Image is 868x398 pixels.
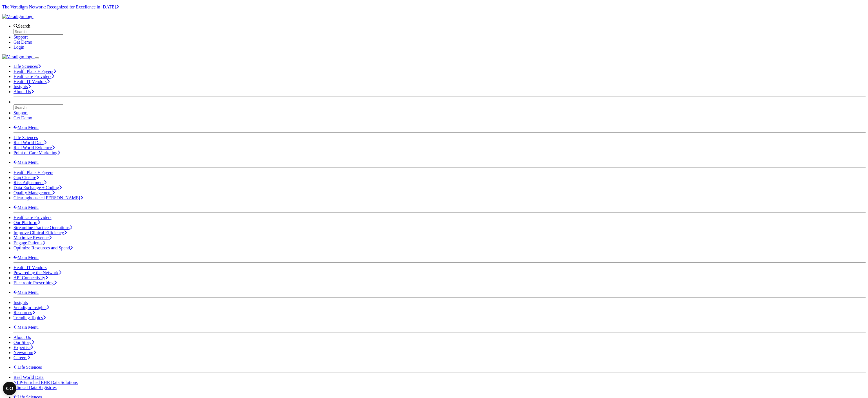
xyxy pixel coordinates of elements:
a: Health Plans + Payers [14,170,53,175]
a: Real World Evidence [14,145,55,150]
a: Trending Topics [14,315,46,320]
a: Newsroom [14,350,36,355]
a: Health Plans + Payers [14,69,56,74]
a: Electronic Prescribing [14,280,57,285]
a: Risk Adjustment [14,180,46,185]
button: Toggle Navigation Menu [35,57,39,59]
a: Engage Patients [14,240,45,245]
a: Our Story [14,340,34,345]
img: Veradigm logo [2,54,34,59]
a: About Us [14,89,34,94]
a: Streamline Practice Operations [14,225,72,230]
iframe: Drift Chat Widget [760,363,861,391]
img: Veradigm logo [2,14,34,19]
a: Main Menu [14,160,39,165]
a: Powered by the Network [14,270,61,275]
a: Life Sciences [14,365,42,370]
a: Veradigm logo [2,54,35,59]
a: Health IT Vendors [14,79,50,84]
a: Life Sciences [14,135,38,140]
a: Main Menu [14,255,39,260]
a: The Veradigm Network: Recognized for Excellence in [DATE]Learn More [2,5,119,9]
a: Expertise [14,345,33,350]
a: Resources [14,310,35,315]
a: NLP-Enriched EHR Data Solutions [14,380,78,385]
a: Gap Closure [14,175,39,180]
a: Get Demo [14,40,32,44]
input: Search [14,29,63,35]
section: Covid alert [2,5,866,10]
a: Main Menu [14,205,39,210]
a: Main Menu [14,290,39,295]
a: Real World Data [14,140,46,145]
a: Veradigm Insights [14,305,49,310]
a: Insights [14,84,31,89]
a: Main Menu [14,125,39,130]
a: Clearinghouse + [PERSON_NAME] [14,195,83,200]
a: Optimize Resources and Spend [14,245,73,250]
a: Support [14,35,28,39]
a: Data Exchange + Coding [14,185,62,190]
input: Search [14,104,63,110]
a: Clinical Data Registries [14,385,57,390]
a: Main Menu [14,325,39,330]
a: Our Platform [14,220,40,225]
a: Healthcare Providers [14,74,54,79]
a: Careers [14,355,30,360]
a: Veradigm logo [2,14,34,19]
a: Quality Management [14,190,55,195]
a: Get Demo [14,115,32,120]
a: Insights [14,300,28,305]
a: Improve Clinical Efficiency [14,230,67,235]
a: Life Sciences [14,64,41,69]
a: Point of Care Marketing [14,150,60,155]
a: API Connectivity [14,275,48,280]
a: Login [14,45,24,50]
a: Health IT Vendors [14,265,47,270]
a: About Us [14,335,31,340]
span: Learn More [116,5,119,9]
a: Real World Data [14,375,44,380]
a: Healthcare Providers [14,215,52,220]
a: Maximize Revenue [14,235,52,240]
a: Support [14,110,28,115]
a: Search [14,24,30,28]
button: Open CMP widget [3,382,16,395]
